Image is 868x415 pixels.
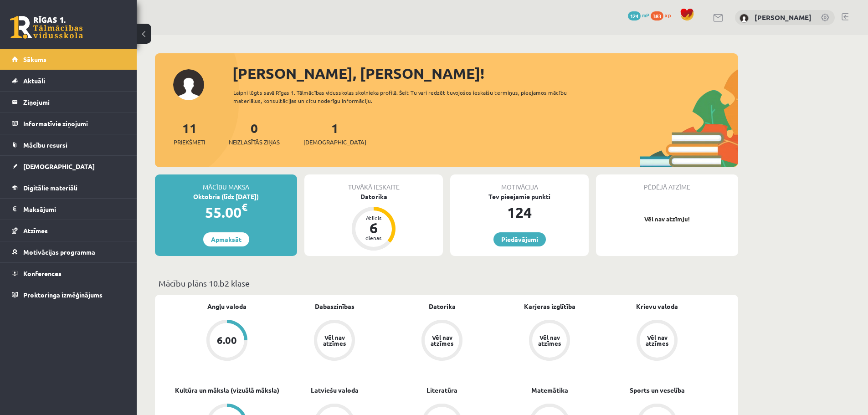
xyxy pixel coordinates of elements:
[303,120,366,147] a: 1[DEMOGRAPHIC_DATA]
[524,302,575,311] a: Karjeras izglītība
[493,232,546,246] a: Piedāvājumi
[217,335,237,345] div: 6.00
[174,120,205,147] a: 11Priekšmeti
[23,184,77,192] span: Digitālie materiāli
[12,113,125,134] a: Informatīvie ziņojumi
[23,248,95,256] span: Motivācijas programma
[23,55,46,63] span: Sākums
[429,302,456,311] a: Datorika
[12,241,125,262] a: Motivācijas programma
[636,302,678,311] a: Krievu valoda
[229,138,280,147] span: Neizlasītās ziņas
[10,16,83,39] a: Rīgas 1. Tālmācības vidusskola
[23,141,67,149] span: Mācību resursi
[233,88,583,105] div: Laipni lūgts savā Rīgas 1. Tālmācības vidusskolas skolnieka profilā. Šeit Tu vari redzēt tuvojošo...
[630,385,685,395] a: Sports un veselība
[596,174,738,192] div: Pēdējā atzīme
[450,201,589,223] div: 124
[665,11,671,19] span: xp
[203,232,249,246] a: Apmaksāt
[322,334,347,346] div: Vēl nav atzīmes
[304,192,443,201] div: Datorika
[23,113,125,134] legend: Informatīvie ziņojumi
[603,320,711,363] a: Vēl nav atzīmes
[450,174,589,192] div: Motivācija
[426,385,457,395] a: Literatūra
[304,174,443,192] div: Tuvākā ieskaite
[429,334,455,346] div: Vēl nav atzīmes
[12,177,125,198] a: Digitālie materiāli
[23,291,103,299] span: Proktoringa izmēģinājums
[360,220,387,235] div: 6
[496,320,603,363] a: Vēl nav atzīmes
[159,277,734,289] p: Mācību plāns 10.b2 klase
[174,138,205,147] span: Priekšmeti
[531,385,568,395] a: Matemātika
[12,199,125,220] a: Maksājumi
[740,14,749,23] img: Oskars Plikšs
[232,62,738,84] div: [PERSON_NAME], [PERSON_NAME]!
[207,302,247,311] a: Angļu valoda
[155,201,297,223] div: 55.00
[651,11,675,19] a: 383 xp
[12,220,125,241] a: Atzīmes
[241,200,247,214] span: €
[155,174,297,192] div: Mācību maksa
[12,134,125,155] a: Mācību resursi
[12,49,125,70] a: Sākums
[155,192,297,201] div: Oktobris (līdz [DATE])
[360,215,387,220] div: Atlicis
[12,92,125,113] a: Ziņojumi
[642,11,649,19] span: mP
[229,120,280,147] a: 0Neizlasītās ziņas
[175,385,279,395] a: Kultūra un māksla (vizuālā māksla)
[23,77,45,85] span: Aktuāli
[12,156,125,177] a: [DEMOGRAPHIC_DATA]
[644,334,670,346] div: Vēl nav atzīmes
[755,13,812,22] a: [PERSON_NAME]
[173,320,281,363] a: 6.00
[628,11,641,20] span: 124
[304,192,443,252] a: Datorika Atlicis 6 dienas
[12,284,125,305] a: Proktoringa izmēģinājums
[23,199,125,220] legend: Maksājumi
[23,162,95,170] span: [DEMOGRAPHIC_DATA]
[12,70,125,91] a: Aktuāli
[601,215,734,224] p: Vēl nav atzīmju!
[311,385,359,395] a: Latviešu valoda
[450,192,589,201] div: Tev pieejamie punkti
[281,320,388,363] a: Vēl nav atzīmes
[628,11,649,19] a: 124 mP
[388,320,496,363] a: Vēl nav atzīmes
[651,11,663,20] span: 383
[23,269,62,277] span: Konferences
[23,92,125,113] legend: Ziņojumi
[303,138,366,147] span: [DEMOGRAPHIC_DATA]
[315,302,354,311] a: Dabaszinības
[537,334,562,346] div: Vēl nav atzīmes
[360,235,387,241] div: dienas
[12,263,125,284] a: Konferences
[23,226,48,235] span: Atzīmes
